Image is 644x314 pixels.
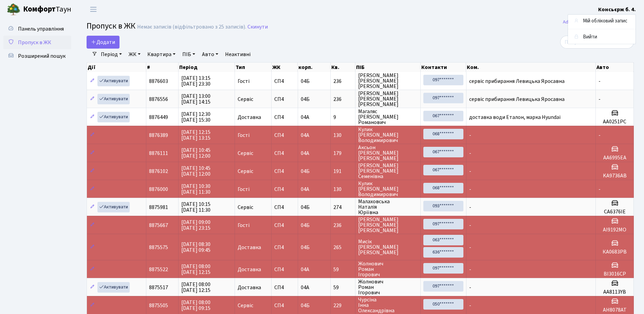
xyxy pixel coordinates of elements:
span: Розширений пошук [18,52,66,60]
span: доставка води Еталон, марка Hyundai [469,114,560,121]
span: 04А [301,266,309,273]
span: Гості [238,187,250,192]
span: 04Б [301,222,310,229]
span: 8876000 [149,186,168,193]
a: Неактивні [222,49,253,60]
a: ЖК [126,49,143,60]
a: Авто [199,49,221,60]
span: - [599,95,601,103]
span: - [469,150,471,157]
span: 04А [301,186,309,193]
span: 04Б [301,244,310,251]
span: 8875505 [149,302,168,309]
span: СП4 [274,97,295,102]
span: СП4 [274,151,295,156]
span: - [599,77,601,85]
span: [DATE] 12:15 [DATE] 13:15 [181,128,210,142]
span: Жолнович Роман Ігорович [358,279,418,295]
span: 04Б [301,204,310,211]
span: 8876111 [149,150,168,157]
a: Додати [87,36,119,49]
span: [DATE] 08:30 [DATE] 09:45 [181,241,210,254]
span: СП4 [274,78,295,84]
a: Пропуск в ЖК [3,36,71,49]
span: 191 [333,169,353,174]
span: Чурсіна Інна Олександрівна [358,297,418,313]
span: Доставка [238,245,261,250]
span: СП4 [274,169,295,174]
span: СП4 [274,267,295,272]
span: 04Б [301,77,310,85]
span: Мисік [PERSON_NAME] [PERSON_NAME] [358,239,418,255]
span: 8875522 [149,266,168,273]
span: сервіс прибирання Левицька Яросавна [469,95,565,103]
th: Авто [596,63,634,72]
span: Магаляс [PERSON_NAME] Романович [358,109,418,125]
th: Тип [235,63,271,72]
a: Панель управління [3,22,71,36]
span: 8875667 [149,222,168,229]
span: [DATE] 08:00 [DATE] 12:15 [181,281,210,294]
span: Кулик [PERSON_NAME] Володимирович [358,181,418,197]
span: [PERSON_NAME] [PERSON_NAME] [PERSON_NAME] [358,217,418,233]
span: СП4 [274,205,295,210]
span: [DATE] 10:45 [DATE] 12:00 [181,146,210,160]
img: logo.png [7,3,20,16]
a: Квартира [145,49,178,60]
span: - [469,168,471,175]
th: Дії [87,63,146,72]
span: [DATE] 10:30 [DATE] 11:30 [181,182,210,196]
button: Переключити навігацію [85,4,102,15]
th: Кв. [331,63,356,72]
span: 59 [333,267,353,272]
span: Гості [238,133,250,138]
span: 179 [333,151,353,156]
span: 229 [333,303,353,308]
h5: ВІ3016СР [599,271,631,277]
a: Мій обліковий запис [568,16,636,27]
span: Панель управління [18,25,64,33]
a: Консьєрж б. 4. [598,5,636,14]
span: 04Б [301,95,310,103]
h5: КА0683РВ [599,249,631,255]
span: 236 [333,78,353,84]
a: Активувати [97,76,130,86]
span: Сервіс [238,205,253,210]
span: СП4 [274,187,295,192]
h5: АІ9192МО [599,227,631,233]
span: Сервіс [238,303,253,308]
span: Доставка [238,267,261,272]
span: [PERSON_NAME] [PERSON_NAME] [PERSON_NAME] [358,91,418,107]
span: СП4 [274,223,295,228]
span: Пропуск в ЖК [87,20,135,32]
span: Аксьон [PERSON_NAME] [PERSON_NAME] [358,145,418,161]
span: [DATE] 10:15 [DATE] 11:30 [181,200,210,214]
span: Гості [238,78,250,84]
a: Активувати [97,112,130,122]
span: [DATE] 13:15 [DATE] 23:30 [181,74,210,88]
span: [DATE] 10:45 [DATE] 12:00 [181,164,210,178]
span: Доставка [238,115,261,120]
span: - [469,222,471,229]
span: сервіс прибирання Левицька Яросавна [469,77,565,85]
span: 04А [301,150,309,157]
span: - [469,244,471,251]
span: СП4 [274,245,295,250]
span: 265 [333,245,353,250]
span: [PERSON_NAME] [PERSON_NAME] [PERSON_NAME] [358,73,418,89]
span: Гості [238,223,250,228]
span: Кулик [PERSON_NAME] Володимирович [358,127,418,143]
th: # [146,63,179,72]
span: 8876389 [149,132,168,139]
span: 59 [333,285,353,290]
h5: АА6995ЕА [599,155,631,161]
h5: KA9736AB [599,173,631,179]
span: - [469,302,471,309]
span: 9 [333,115,353,120]
a: Активувати [97,282,130,293]
span: 236 [333,97,353,102]
span: 130 [333,187,353,192]
a: Вийти [568,32,636,42]
span: 274 [333,205,353,210]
